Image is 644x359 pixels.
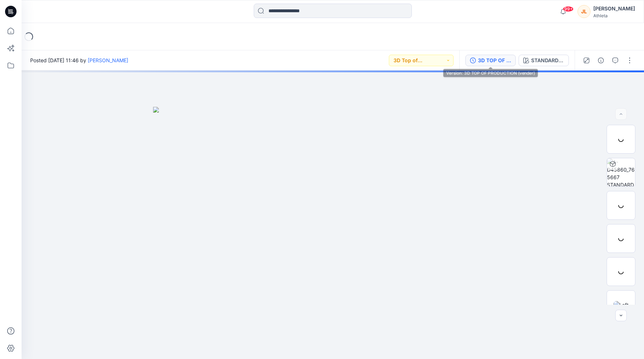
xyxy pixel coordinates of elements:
button: Details [595,55,607,66]
div: Athleta [593,13,635,18]
button: STANDARD GREY SCALE [519,55,569,66]
img: eyJhbGciOiJIUzI1NiIsImtpZCI6IjAiLCJzbHQiOiJzZXMiLCJ0eXAiOiJKV1QifQ.eyJkYXRhIjp7InR5cGUiOiJzdG9yYW... [153,107,512,359]
button: 3D TOP OF PRODUCTION (vender) [465,55,516,66]
span: 99+ [563,6,574,12]
img: A-D45860_765667 STANDARD GREY SCALE [607,158,635,186]
span: Posted [DATE] 11:46 by [30,56,128,64]
a: [PERSON_NAME] [88,57,128,63]
div: STANDARD GREY SCALE [531,56,564,64]
img: Left [613,301,629,309]
div: JL [578,5,590,18]
div: 3D TOP OF PRODUCTION (vender) [478,56,511,64]
div: [PERSON_NAME] [593,4,635,13]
